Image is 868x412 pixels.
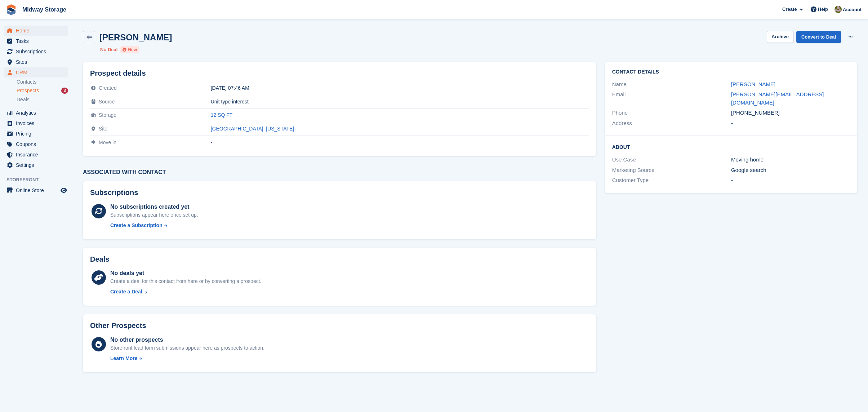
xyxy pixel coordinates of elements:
[731,109,850,117] div: [PHONE_NUMBER]
[4,46,68,57] a: menu
[731,166,850,174] div: Google search
[612,80,731,89] div: Name
[110,344,264,352] div: Storefront lead form submissions appear here as prospects to action.
[59,186,68,195] a: Preview store
[99,32,172,42] h2: [PERSON_NAME]
[796,31,841,43] a: Convert to Deal
[110,211,198,219] div: Subscriptions appear here once set up.
[834,6,842,13] img: Heather Nicholson
[843,6,862,13] span: Account
[99,112,116,118] span: Storage
[4,185,68,195] a: menu
[782,6,797,13] span: Create
[16,67,59,77] span: CRM
[16,150,59,160] span: Insurance
[4,67,68,77] a: menu
[4,26,68,36] a: menu
[99,85,117,91] span: Created
[61,88,68,94] div: 3
[4,57,68,67] a: menu
[731,176,850,185] div: -
[110,222,198,229] a: Create a Subscription
[16,160,59,170] span: Settings
[110,222,163,229] div: Create a Subscription
[211,126,294,132] a: [GEOGRAPHIC_DATA], [US_STATE]
[211,99,589,105] div: Unit type interest
[16,26,59,36] span: Home
[612,176,731,185] div: Customer Type
[90,69,589,77] h2: Prospect details
[99,99,115,105] span: Source
[612,69,850,75] h2: Contact Details
[17,79,68,85] a: Contacts
[110,203,198,211] div: No subscriptions created yet
[17,87,39,94] span: Prospects
[731,81,775,87] a: [PERSON_NAME]
[731,91,824,106] a: [PERSON_NAME][EMAIL_ADDRESS][DOMAIN_NAME]
[16,36,59,46] span: Tasks
[110,355,137,362] div: Learn More
[120,46,139,53] li: New
[731,119,850,128] div: -
[17,96,68,103] a: Deals
[4,160,68,170] a: menu
[16,139,59,149] span: Coupons
[612,166,731,174] div: Marketing Source
[17,87,68,94] a: Prospects 3
[90,255,109,263] h2: Deals
[110,336,264,344] div: No other prospects
[612,109,731,117] div: Phone
[4,150,68,160] a: menu
[767,31,793,43] button: Archive
[16,129,59,139] span: Pricing
[6,176,72,183] span: Storefront
[16,108,59,118] span: Analytics
[16,185,59,195] span: Online Store
[4,118,68,128] a: menu
[99,139,116,145] span: Move in
[612,90,731,107] div: Email
[83,169,596,176] h3: Associated with contact
[90,189,589,197] h2: Subscriptions
[818,6,828,13] span: Help
[4,36,68,46] a: menu
[16,118,59,128] span: Invoices
[90,322,146,330] h2: Other Prospects
[110,269,261,278] div: No deals yet
[731,156,850,164] div: Moving home
[612,143,850,150] h2: About
[16,57,59,67] span: Sites
[110,288,261,296] a: Create a Deal
[211,139,589,145] div: -
[17,96,30,103] span: Deals
[211,112,233,118] a: 12 SQ FT
[612,156,731,164] div: Use Case
[110,355,264,362] a: Learn More
[100,46,117,53] li: No Deal
[19,4,69,15] a: Midway Storage
[99,126,107,132] span: Site
[6,4,17,15] img: stora-icon-8386f47178a22dfd0bd8f6a31ec36ba5ce8667c1dd55bd0f319d3a0aa187defe.svg
[110,288,142,296] div: Create a Deal
[16,46,59,57] span: Subscriptions
[612,119,731,128] div: Address
[4,108,68,118] a: menu
[110,278,261,285] div: Create a deal for this contact from here or by converting a prospect.
[4,139,68,149] a: menu
[4,129,68,139] a: menu
[211,85,589,91] div: [DATE] 07:46 AM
